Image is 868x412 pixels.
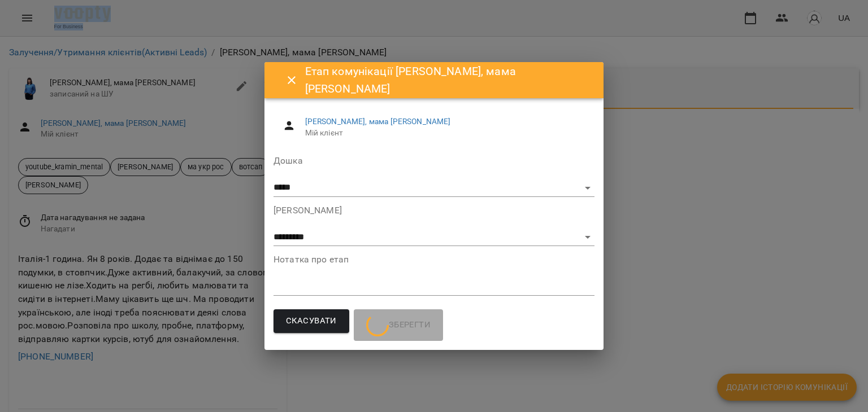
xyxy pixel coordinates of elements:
label: Нотатка про етап [274,255,594,264]
span: Скасувати [286,314,337,328]
label: Дошка [274,156,594,165]
h6: Етап комунікації [PERSON_NAME], мама [PERSON_NAME] [305,63,590,98]
span: Мій клієнт [305,128,585,139]
button: Скасувати [274,309,349,333]
a: [PERSON_NAME], мама [PERSON_NAME] [305,117,451,126]
button: Close [278,67,305,94]
label: [PERSON_NAME] [274,206,594,215]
